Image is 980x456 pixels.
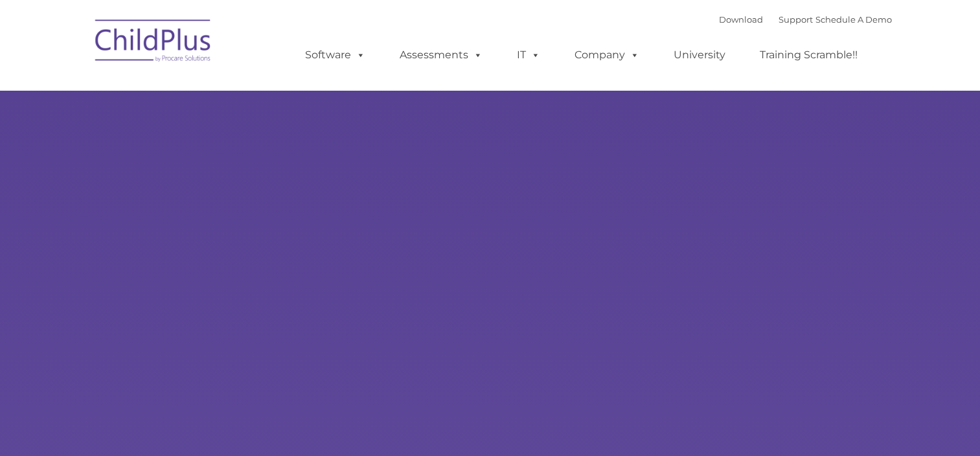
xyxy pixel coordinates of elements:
[719,14,763,25] a: Download
[779,14,813,25] a: Support
[719,14,892,25] font: |
[504,42,553,68] a: IT
[387,42,496,68] a: Assessments
[815,14,892,25] a: Schedule A Demo
[292,42,378,68] a: Software
[661,42,738,68] a: University
[747,42,871,68] a: Training Scramble!!
[89,10,218,75] img: ChildPlus by Procare Solutions
[562,42,652,68] a: Company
